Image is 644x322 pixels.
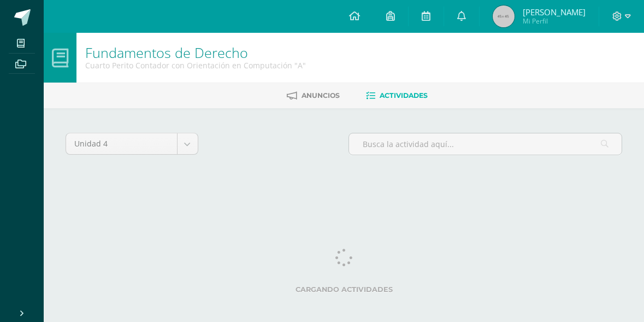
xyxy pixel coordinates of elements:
h1: Fundamentos de Derecho [85,45,306,60]
span: Mi Perfil [523,16,586,26]
input: Busca la actividad aquí... [349,133,622,155]
a: Actividades [366,87,428,104]
span: Unidad 4 [74,133,169,154]
label: Cargando actividades [66,285,622,294]
a: Anuncios [287,87,340,104]
a: Fundamentos de Derecho [85,43,248,62]
div: Cuarto Perito Contador con Orientación en Computación 'A' [85,60,306,71]
span: Anuncios [302,91,340,99]
span: Actividades [380,91,428,99]
span: [PERSON_NAME] [523,7,586,17]
a: Unidad 4 [66,133,198,154]
img: 45x45 [493,5,515,27]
